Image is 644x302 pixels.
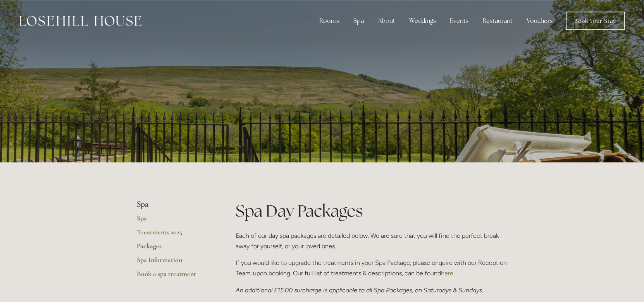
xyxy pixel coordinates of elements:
[19,16,141,26] img: Losehill House
[137,270,211,283] a: Book a spa treatment
[441,270,453,277] a: here
[137,242,211,256] a: Packages
[476,13,519,29] div: Restaurant
[236,258,507,278] p: If you would like to upgrade the treatments in your Spa Package, please enquire with our Receptio...
[520,13,559,29] a: Vouchers
[137,256,211,270] a: Spa Information
[137,214,211,228] a: Spa
[313,13,346,29] div: Rooms
[137,200,211,210] li: Spa
[236,200,507,222] h1: Spa Day Packages
[403,13,442,29] div: Weddings
[372,13,401,29] div: About
[566,12,625,30] a: Book Your Stay
[236,230,507,251] p: Each of our day spa packages are detailed below. We are sure that you will find the perfect break...
[236,287,483,294] em: An additional £15.00 surcharge is applicable to all Spa Packages, on Saturdays & Sundays.
[444,13,475,29] div: Events
[137,228,211,242] a: Treatments 2025
[347,13,370,29] div: Spa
